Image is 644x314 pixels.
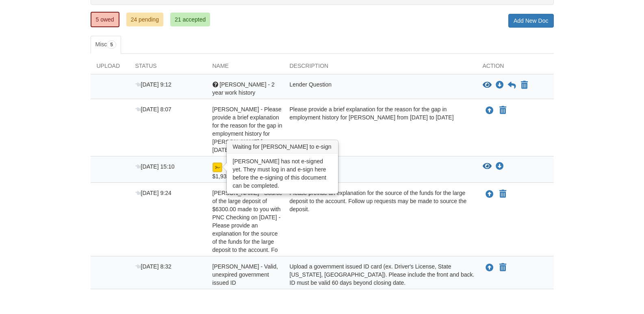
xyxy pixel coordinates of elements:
img: esign [212,162,222,172]
span: 5 [107,41,116,49]
div: Status [129,62,206,74]
div: Lender Question [284,80,477,97]
span: [PERSON_NAME] - Please provide a brief explanation for the reason for the gap in employment histo... [212,106,282,153]
a: Download Alissa - 2 year work history [496,82,504,89]
a: Add New Doc [508,14,554,28]
button: View Alissa - 2 year work history [483,81,492,89]
div: Upload a government issued ID card (ex. Driver's License, State [US_STATE], [GEOGRAPHIC_DATA]). P... [284,262,477,287]
span: [DATE] 9:12 [135,81,171,88]
div: Description [284,62,477,74]
div: Action [477,62,554,74]
button: Declare Linda Vanassche - Valid, unexpired government issued ID not applicable [499,263,507,273]
button: Declare Alissa - 2 year work history not applicable [520,80,529,90]
a: Misc [91,36,121,54]
div: Name [206,62,284,74]
span: [DATE] 9:24 [135,190,171,196]
span: [DATE] 15:10 [135,163,175,170]
div: Upload [91,62,129,74]
button: Declare Linda Vanassche - Source of the large deposit of $6300.00 made to you with PNC Checking o... [499,189,507,199]
button: View Cash on hand $1,930.64 [483,162,492,171]
button: Upload Linda Vanassche - Source of the large deposit of $6300.00 made to you with PNC Checking on... [485,189,494,199]
button: Declare Alissa Christie - Please provide a brief explanation for the reason for the gap in employ... [499,106,507,115]
button: Upload Alissa Christie - Please provide a brief explanation for the reason for the gap in employm... [485,105,494,116]
button: Upload Linda Vanassche - Valid, unexpired government issued ID [485,262,494,273]
a: Download Cash on hand $1,930.64 [496,163,504,170]
span: [PERSON_NAME] - Valid, unexpired government issued ID [212,263,278,286]
a: 24 pending [126,13,163,26]
div: Please provide an explanation for the source of the funds for the large deposit to the account. F... [284,189,477,254]
span: [DATE] 8:32 [135,263,171,270]
a: 21 accepted [170,13,210,26]
div: Please provide a brief explanation for the reason for the gap in employment history for [PERSON_N... [284,105,477,154]
span: [PERSON_NAME] - 2 year work history [212,81,275,96]
div: [PERSON_NAME] has not e-signed yet. They must log in and e-sign here before the e-signing of this... [227,154,338,193]
a: 5 owed [91,12,119,27]
span: [PERSON_NAME] - Source of the large deposit of $6300.00 made to you with PNC Checking on [DATE] -... [212,190,282,253]
h3: Waiting for [PERSON_NAME] to e-sign [227,141,338,154]
span: [DATE] 8:07 [135,106,171,113]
